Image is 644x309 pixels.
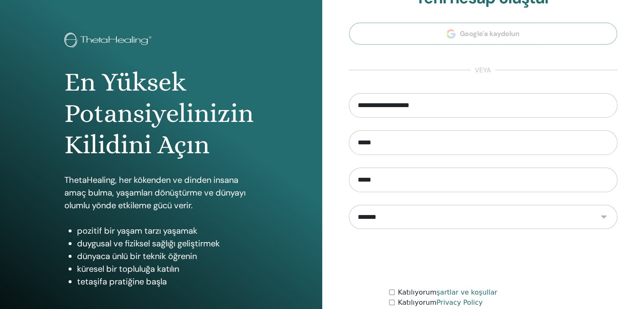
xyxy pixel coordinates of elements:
li: tetaşifa pratiğine başla [77,275,258,288]
li: dünyaca ünlü bir teknik öğrenin [77,250,258,262]
label: Katılıyorum [398,298,483,308]
li: pozitif bir yaşam tarzı yaşamak [77,224,258,237]
a: şartlar ve koşullar [437,288,498,296]
p: ThetaHealing, her kökenden ve dinden insana amaç bulma, yaşamları dönüştürme ve dünyayı olumlu yö... [64,174,258,212]
span: veya [470,65,495,75]
iframe: reCAPTCHA [419,242,547,275]
a: Privacy Policy [437,298,483,306]
li: küresel bir topluluğa katılın [77,262,258,275]
label: Katılıyorum [398,287,498,298]
li: duygusal ve fiziksel sağlığı geliştirmek [77,237,258,250]
h1: En Yüksek Potansiyelinizin Kilidini Açın [64,66,258,161]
